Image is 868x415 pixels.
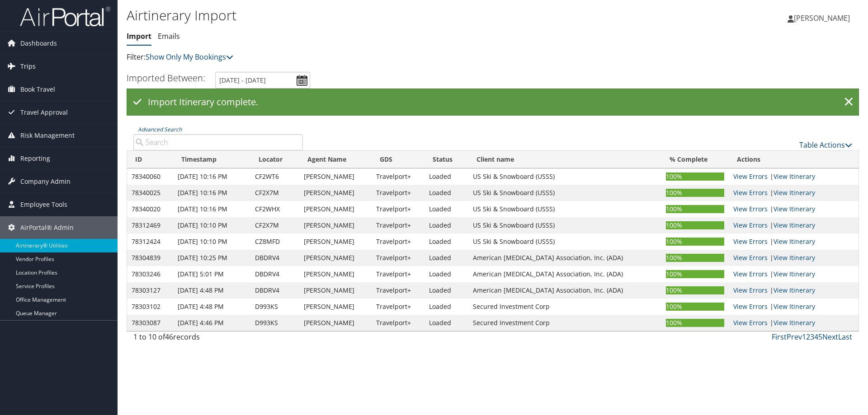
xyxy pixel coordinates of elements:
[666,270,724,278] div: 100%
[822,332,838,342] a: Next
[729,201,859,217] td: |
[20,193,67,216] span: Employee Tools
[173,185,250,201] td: [DATE] 10:16 PM
[372,315,425,331] td: Travelport+
[729,151,859,168] th: Actions
[729,298,859,315] td: |
[127,72,205,84] h3: Imported Between:
[666,173,724,181] div: 100%
[729,315,859,331] td: |
[733,270,768,278] a: View errors
[425,266,468,282] td: Loaded
[733,302,768,311] a: View errors
[774,253,815,262] a: View Itinerary Details
[20,170,71,193] span: Company Admin
[666,286,724,294] div: 100%
[127,151,173,168] th: ID: activate to sort column ascending
[20,124,75,147] span: Risk Management
[468,266,661,282] td: American [MEDICAL_DATA] Association, Inc. (ADA)
[425,217,468,233] td: Loaded
[468,282,661,298] td: American [MEDICAL_DATA] Association, Inc. (ADA)
[299,185,372,201] td: [PERSON_NAME]
[299,282,372,298] td: [PERSON_NAME]
[299,298,372,315] td: [PERSON_NAME]
[173,233,250,250] td: [DATE] 10:10 PM
[127,315,173,331] td: 78303087
[173,266,250,282] td: [DATE] 5:01 PM
[787,332,802,342] a: Prev
[774,270,815,278] a: View Itinerary Details
[729,250,859,266] td: |
[20,55,36,78] span: Trips
[661,151,729,168] th: % Complete: activate to sort column ascending
[425,233,468,250] td: Loaded
[173,151,250,168] th: Timestamp: activate to sort column ascending
[299,250,372,266] td: [PERSON_NAME]
[810,332,814,342] a: 3
[774,237,815,246] a: View Itinerary Details
[666,221,724,229] div: 100%
[127,185,173,201] td: 78340025
[20,216,74,239] span: AirPortal® Admin
[127,89,859,116] div: Import Itinerary complete.
[250,315,299,331] td: D993KS
[138,126,182,133] a: Advanced Search
[788,5,859,32] a: [PERSON_NAME]
[299,315,372,331] td: [PERSON_NAME]
[802,332,806,342] a: 1
[20,32,57,55] span: Dashboards
[250,168,299,185] td: CF2WT6
[173,168,250,185] td: [DATE] 10:16 PM
[127,217,173,233] td: 78312469
[299,233,372,250] td: [PERSON_NAME]
[250,282,299,298] td: DBDRV4
[372,217,425,233] td: Travelport+
[666,189,724,197] div: 100%
[425,250,468,266] td: Loaded
[250,201,299,217] td: CF2WHX
[729,282,859,298] td: |
[372,185,425,201] td: Travelport+
[299,217,372,233] td: [PERSON_NAME]
[733,172,768,181] a: View errors
[774,205,815,213] a: View Itinerary Details
[20,78,55,101] span: Book Travel
[146,52,233,62] a: Show Only My Bookings
[799,140,852,150] a: Table Actions
[733,253,768,262] a: View errors
[729,185,859,201] td: |
[733,318,768,327] a: View errors
[774,188,815,197] a: View Itinerary Details
[806,332,810,342] a: 2
[299,151,372,168] th: Agent Name: activate to sort column ascending
[250,298,299,315] td: D993KS
[425,185,468,201] td: Loaded
[127,6,615,25] h1: Airtinerary Import
[468,201,661,217] td: US Ski & Snowboard (USSS)
[372,201,425,217] td: Travelport+
[127,201,173,217] td: 78340020
[250,217,299,233] td: CF2X7M
[425,201,468,217] td: Loaded
[814,332,818,342] a: 4
[158,31,180,41] a: Emails
[774,318,815,327] a: View Itinerary Details
[372,282,425,298] td: Travelport+
[215,72,310,89] input: [DATE] - [DATE]
[165,332,173,342] span: 46
[173,250,250,266] td: [DATE] 10:25 PM
[372,233,425,250] td: Travelport+
[425,151,468,168] th: Status: activate to sort column ascending
[774,172,815,181] a: View Itinerary Details
[468,315,661,331] td: Secured Investment Corp
[468,168,661,185] td: US Ski & Snowboard (USSS)
[133,134,303,150] input: Advanced Search
[733,237,768,246] a: View errors
[127,51,615,63] p: Filter:
[666,319,724,327] div: 100%
[133,331,303,347] div: 1 to 10 of records
[425,315,468,331] td: Loaded
[733,205,768,213] a: View errors
[818,332,822,342] a: 5
[425,282,468,298] td: Loaded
